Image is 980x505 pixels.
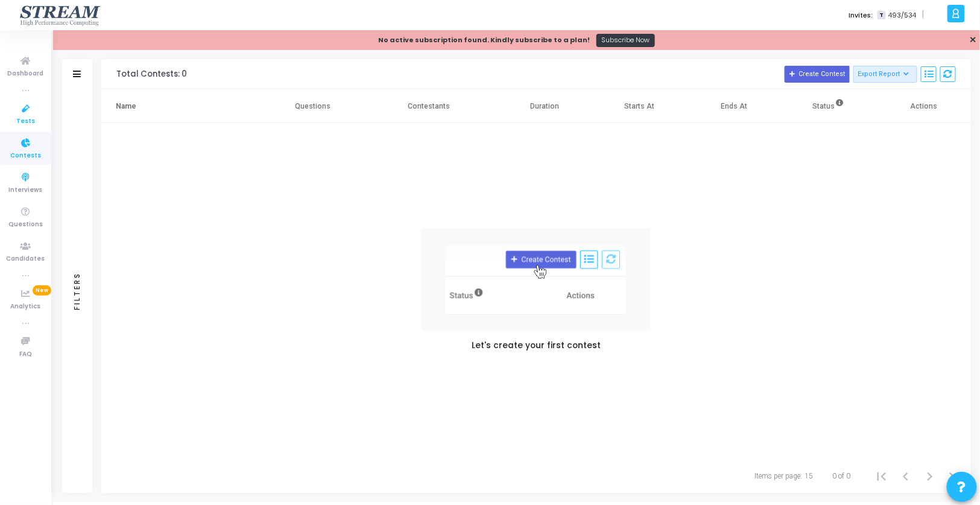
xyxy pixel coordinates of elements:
button: Create Contest [785,66,850,83]
span: Candidates [7,254,45,264]
button: Next page [918,464,942,488]
span: Tests [16,116,35,127]
img: logo [19,3,103,27]
div: Items per page: [754,471,802,481]
a: ✕ [970,34,977,46]
button: Previous page [894,464,918,488]
th: Duration [498,89,592,123]
div: Total Contests: 0 [116,69,187,79]
div: No active subscription found. Kindly subscribe to a plan! [378,35,590,45]
div: Filters [72,225,83,358]
a: Subscribe Now [596,34,655,47]
div: 15 [805,471,813,481]
span: Questions [8,220,43,230]
th: Status [781,89,876,123]
span: T [877,11,885,20]
th: Ends At [687,89,782,123]
span: Contests [10,151,41,161]
button: First page [870,464,894,488]
button: Last page [942,464,966,488]
span: Analytics [11,302,41,312]
span: Dashboard [8,69,44,79]
span: | [922,8,924,21]
th: Contestants [360,89,498,123]
span: 493/534 [888,10,916,21]
th: Name [101,89,265,123]
th: Starts At [592,89,687,123]
span: FAQ [19,349,32,360]
img: new test/contest [422,228,651,331]
span: New [33,285,51,296]
button: Export Report [853,66,918,83]
div: 0 of 0 [832,471,850,481]
h5: Let's create your first contest [472,341,601,351]
span: Interviews [9,185,43,195]
th: Actions [876,89,971,123]
th: Questions [265,89,360,123]
label: Invites: [849,10,873,21]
